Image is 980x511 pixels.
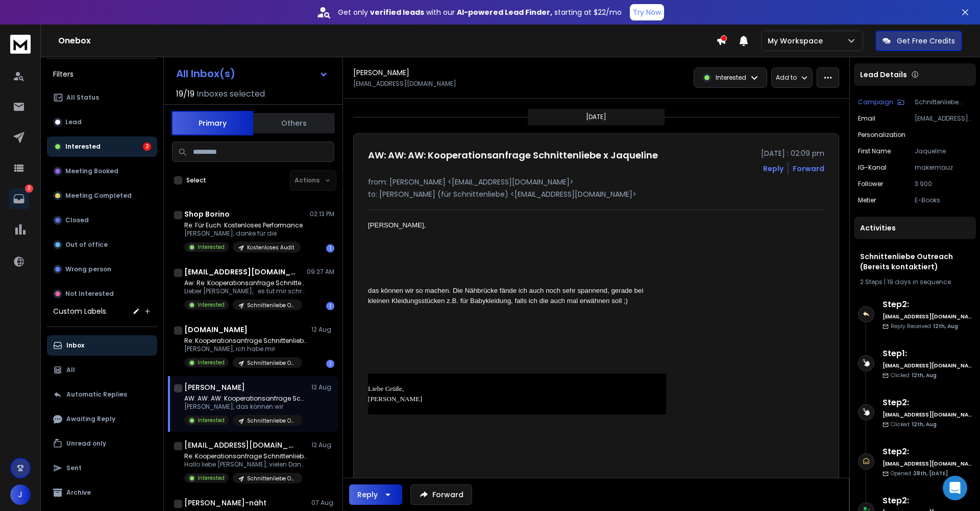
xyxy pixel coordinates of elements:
[897,36,955,46] p: Get Free Credits
[184,440,297,450] h1: [EMAIL_ADDRESS][DOMAIN_NAME]
[198,243,225,251] p: Interested
[184,498,266,508] h1: [PERSON_NAME]-näht
[457,7,552,17] strong: AI-powered Lead Finder,
[933,322,958,330] span: 12th, Aug
[311,499,334,507] p: 07 Aug
[915,98,972,106] p: Schnittenliebe Outreach (Bereits kontaktiert)
[915,180,972,188] p: 3.900
[887,277,951,286] span: 19 days in sequence
[184,345,307,353] p: [PERSON_NAME], ich habe mir
[410,484,472,505] button: Forward
[858,114,875,123] p: Email
[47,112,157,132] button: Lead
[184,337,307,345] p: Re: Kooperationsanfrage Schnittenliebe x [PERSON_NAME]
[184,229,303,238] p: [PERSON_NAME], danke für die
[912,371,937,379] span: 12th, Aug
[65,241,108,249] p: Out of office
[47,409,157,429] button: Awaiting Reply
[586,113,606,121] p: [DATE]
[47,210,157,230] button: Closed
[368,189,824,199] p: to: [PERSON_NAME] (für Schnittenliebe) <[EMAIL_ADDRESS][DOMAIN_NAME]>
[184,382,245,392] h1: [PERSON_NAME]
[349,484,402,505] button: Reply
[311,441,334,449] p: 12 Aug
[307,268,334,276] p: 09:27 AM
[66,415,115,423] p: Awaiting Reply
[58,35,716,47] h1: Onebox
[793,164,824,174] div: Forward
[875,31,962,51] button: Get Free Credits
[10,484,31,505] button: J
[47,284,157,304] button: Not Interested
[311,326,334,334] p: 12 Aug
[860,251,970,272] h1: Schnittenliebe Outreach (Bereits kontaktiert)
[891,322,958,330] p: Reply Received
[310,210,334,218] p: 02:13 PM
[883,397,972,409] h6: Step 2 :
[630,4,664,20] button: Try Now
[184,209,230,219] h1: Shop Borino
[326,302,334,310] div: 1
[197,88,265,100] h3: Inboxes selected
[65,216,89,224] p: Closed
[53,306,106,316] h3: Custom Labels
[184,394,307,403] p: AW: AW: AW: Kooperationsanfrage Schnittenliebe
[247,359,296,367] p: Schnittenliebe Outreach (Bereits kontaktiert)
[368,177,824,187] p: from: [PERSON_NAME] <[EMAIL_ADDRESS][DOMAIN_NAME]>
[915,114,972,123] p: [EMAIL_ADDRESS][DOMAIN_NAME]
[357,490,378,500] div: Reply
[858,98,893,106] p: Campaign
[883,313,972,320] h6: [EMAIL_ADDRESS][DOMAIN_NAME]
[883,446,972,458] h6: Step 2 :
[915,164,972,172] p: makermauz
[883,460,972,468] h6: [EMAIL_ADDRESS][DOMAIN_NAME]
[860,69,907,80] p: Lead Details
[858,196,876,204] p: Metier
[10,35,31,54] img: logo
[47,259,157,280] button: Wrong person
[184,267,297,277] h1: [EMAIL_ADDRESS][DOMAIN_NAME]
[368,148,658,162] h1: AW: AW: AW: Kooperationsanfrage Schnittenliebe x Jaqueline
[368,385,422,403] span: Liebe Grüße, [PERSON_NAME]
[47,384,157,405] button: Automatic Replies
[66,464,82,472] p: Sent
[763,164,783,174] button: Reply
[47,136,157,157] button: Interested2
[247,417,296,425] p: Schnittenliebe Outreach (Bereits kontaktiert)
[716,74,746,82] p: Interested
[184,221,303,229] p: Re: Für Euch: Kostenloses Performance
[47,335,157,356] button: Inbox
[47,458,157,478] button: Sent
[915,147,972,155] p: Jaqueline
[47,360,157,380] button: All
[176,88,194,100] span: 19 / 19
[198,416,225,424] p: Interested
[761,148,824,158] p: [DATE] : 02:09 pm
[9,189,29,209] a: 2
[66,94,99,102] p: All Status
[860,278,970,286] div: |
[915,196,972,204] p: E-Books
[184,287,307,295] p: Lieber [PERSON_NAME], es tut mir schrecklich
[176,68,235,79] h1: All Inbox(s)
[943,476,967,500] div: Open Intercom Messenger
[247,244,295,251] p: Kostenloses Audit
[858,131,905,139] p: Personalization
[912,421,937,428] span: 12th, Aug
[858,147,891,155] p: First Name
[768,36,827,46] p: My Workspace
[858,180,883,188] p: Follower
[184,324,248,335] h1: [DOMAIN_NAME]
[370,7,424,17] strong: verified leads
[326,360,334,368] div: 1
[858,164,887,172] p: IG-Kanal
[891,421,937,428] p: Clicked
[311,383,334,391] p: 12 Aug
[66,489,91,497] p: Archive
[198,474,225,482] p: Interested
[143,143,151,151] div: 2
[353,80,456,88] p: [EMAIL_ADDRESS][DOMAIN_NAME]
[25,184,33,193] p: 2
[883,495,972,507] h6: Step 2 :
[65,192,132,200] p: Meeting Completed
